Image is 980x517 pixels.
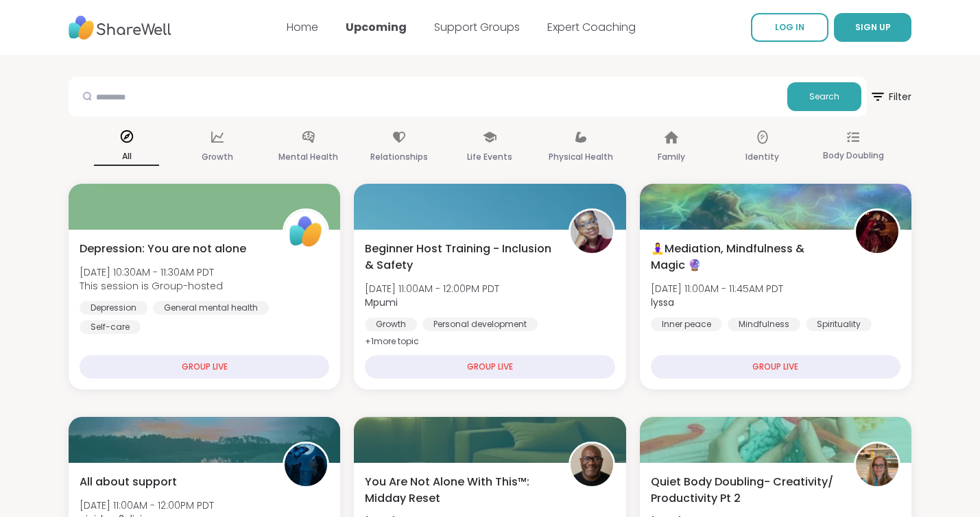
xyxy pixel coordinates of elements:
a: Expert Coaching [547,19,636,35]
p: Life Events [467,149,512,165]
img: Jill_B_Gratitude [856,444,898,486]
p: Identity [745,149,779,165]
span: Search [809,91,839,103]
div: Personal development [422,317,538,331]
a: Support Groups [434,19,520,35]
span: Filter [870,80,911,113]
div: GROUP LIVE [365,355,614,378]
p: Family [658,149,685,165]
b: lyssa [651,296,674,309]
div: Growth [365,317,417,331]
span: 🧘‍♀️Mediation, Mindfulness & Magic 🔮 [651,241,839,274]
img: pipishay2olivia [285,444,327,486]
p: Relationships [370,149,428,165]
span: LOG IN [775,21,804,33]
span: Beginner Host Training - Inclusion & Safety [365,241,553,274]
button: Search [787,82,861,111]
div: Inner peace [651,317,722,331]
button: SIGN UP [834,13,911,42]
p: All [94,148,159,166]
a: LOG IN [751,13,828,42]
button: Filter [870,77,911,117]
span: [DATE] 10:30AM - 11:30AM PDT [80,265,223,279]
span: You Are Not Alone With This™: Midday Reset [365,474,553,507]
p: Mental Health [278,149,338,165]
div: Self-care [80,320,141,334]
span: [DATE] 11:00AM - 12:00PM PDT [80,498,214,512]
p: Growth [202,149,233,165]
a: Home [287,19,318,35]
span: All about support [80,474,177,490]
span: [DATE] 11:00AM - 11:45AM PDT [651,282,783,296]
p: Physical Health [549,149,613,165]
div: Depression [80,301,147,315]
img: ShareWell Nav Logo [69,9,171,47]
div: Mindfulness [728,317,800,331]
span: Depression: You are not alone [80,241,246,257]
img: ShareWell [285,211,327,253]
span: [DATE] 11:00AM - 12:00PM PDT [365,282,499,296]
div: General mental health [153,301,269,315]
span: This session is Group-hosted [80,279,223,293]
div: Spirituality [806,317,872,331]
div: GROUP LIVE [651,355,900,378]
p: Body Doubling [823,147,884,164]
img: Mpumi [571,211,613,253]
img: JonathanListens [571,444,613,486]
a: Upcoming [346,19,407,35]
img: lyssa [856,211,898,253]
span: SIGN UP [855,21,891,33]
b: Mpumi [365,296,398,309]
span: Quiet Body Doubling- Creativity/ Productivity Pt 2 [651,474,839,507]
div: GROUP LIVE [80,355,329,378]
